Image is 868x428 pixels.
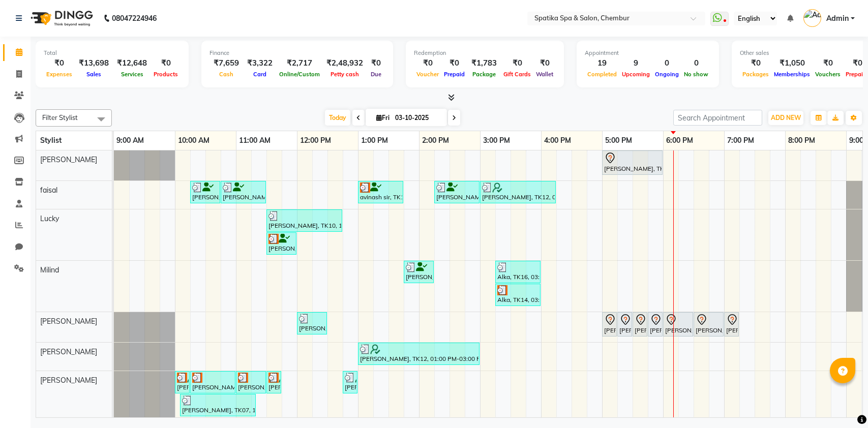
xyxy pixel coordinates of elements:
[405,262,433,282] div: [PERSON_NAME], TK13, 01:45 PM-02:15 PM, Classic Foot Massage
[533,71,556,78] span: Wallet
[649,314,662,335] div: [PERSON_NAME], TK08, 05:45 PM-06:00 PM, Cut And File
[501,71,533,78] span: Gift Cards
[496,262,540,282] div: Alka, TK16, 03:15 PM-04:00 PM, Classic Pedicure
[40,265,59,274] span: Milind
[664,133,696,148] a: 6:00 PM
[222,182,265,202] div: [PERSON_NAME], TK04, 10:45 AM-11:30 AM, [DEMOGRAPHIC_DATA]-Blow Dry With Shampoo - Hair Up To Sho...
[267,234,295,253] div: [PERSON_NAME], TK02, 11:30 AM-12:00 PM, Head Massage-Coconut / Olive / Almond Oil 30 Mins
[420,133,452,148] a: 2:00 PM
[585,71,619,78] span: Completed
[75,57,113,69] div: ₹13,698
[209,49,385,57] div: Finance
[481,182,555,202] div: [PERSON_NAME], TK12, 03:00 PM-04:15 PM, [DEMOGRAPHIC_DATA]-Haircuts,[DEMOGRAPHIC_DATA]-Hair Wash ...
[414,71,441,78] span: Voucher
[367,57,385,69] div: ₹0
[725,314,738,335] div: [PERSON_NAME], TK08, 07:00 PM-07:15 PM, Eyebrows
[114,133,146,148] a: 9:00 AM
[673,110,762,126] input: Search Appointment
[322,57,367,69] div: ₹2,48,932
[44,57,75,69] div: ₹0
[414,49,556,57] div: Redemption
[236,133,273,148] a: 11:00 AM
[113,57,151,69] div: ₹12,648
[542,133,574,148] a: 4:00 PM
[40,376,97,385] span: [PERSON_NAME]
[176,373,189,392] div: [PERSON_NAME], TK06, 10:00 AM-10:15 AM, Eyebrows
[585,49,711,57] div: Appointment
[175,133,212,148] a: 10:00 AM
[359,344,478,363] div: [PERSON_NAME], TK12, 01:00 PM-03:00 PM, Kanpeki Dtan face and neck,Premium Wax-Full Arms,Premium ...
[695,314,723,335] div: [PERSON_NAME], TK08, 06:30 PM-07:00 PM, Premium Wax-Full Legs
[414,57,441,69] div: ₹0
[42,113,78,121] span: Filter Stylist
[441,57,467,69] div: ₹0
[359,182,402,202] div: avinash sir, TK11, 01:00 PM-01:45 PM, Haircuts
[84,71,104,78] span: Sales
[40,136,62,145] span: Stylist
[267,211,341,230] div: [PERSON_NAME], TK10, 11:30 AM-12:45 PM, Head Massage-Coconut / Olive / Almond Oil 30 Mins,[DEMOGR...
[768,111,803,125] button: ADD NEW
[470,71,498,78] span: Package
[634,314,646,335] div: [PERSON_NAME], TK08, 05:30 PM-05:45 PM, Eyebrows
[441,71,467,78] span: Prepaid
[496,285,540,304] div: Alka, TK14, 03:15 PM-04:00 PM, Classic Pedicure
[40,214,59,223] span: Lucky
[392,110,443,126] input: 2025-10-03
[237,373,265,392] div: [PERSON_NAME], TK01, 11:00 AM-11:30 AM, Classic Manicure
[771,71,813,78] span: Memberships
[277,57,322,69] div: ₹2,717
[181,395,255,415] div: [PERSON_NAME], TK07, 10:05 AM-11:20 AM, Classic Manicure,Classic Pedicure
[267,373,280,392] div: [PERSON_NAME], TK05, 11:30 AM-11:45 AM, Eyebrows
[118,71,146,78] span: Services
[825,387,858,418] iframe: chat widget
[191,182,219,202] div: [PERSON_NAME], TK04, 10:15 AM-10:45 AM, [DEMOGRAPHIC_DATA]-Hair Wash Up To Waist
[191,373,234,392] div: [PERSON_NAME], TK01, 10:15 AM-11:00 AM, Classic Pedicure
[277,71,322,78] span: Online/Custom
[603,314,616,335] div: [PERSON_NAME], TK08, 05:00 PM-05:15 PM, Cut And File
[618,314,631,335] div: [PERSON_NAME], TK03, 05:15 PM-05:30 PM, Eyebrows
[298,314,326,333] div: [PERSON_NAME], TK09, 12:00 PM-12:30 PM, Eyebrows,[GEOGRAPHIC_DATA]
[826,13,849,24] span: Admin
[771,114,801,121] span: ADD NEW
[603,133,635,148] a: 5:00 PM
[725,133,757,148] a: 7:00 PM
[26,4,96,33] img: logo
[771,57,813,69] div: ₹1,050
[740,57,771,69] div: ₹0
[681,57,711,69] div: 0
[325,110,350,126] span: Today
[358,133,391,148] a: 1:00 PM
[217,71,236,78] span: Cash
[344,373,356,392] div: [PERSON_NAME], TK12, 12:45 PM-01:00 PM, Eyebrows
[740,71,771,78] span: Packages
[803,9,821,27] img: Admin
[585,57,619,69] div: 19
[374,114,392,121] span: Fri
[40,317,97,326] span: [PERSON_NAME]
[786,133,818,148] a: 8:00 PM
[619,57,652,69] div: 9
[243,57,277,69] div: ₹3,322
[368,71,384,78] span: Due
[664,314,692,335] div: [PERSON_NAME], TK08, 06:00 PM-06:30 PM, Premium Wax-Full Arms
[619,71,652,78] span: Upcoming
[44,71,75,78] span: Expenses
[112,4,157,33] b: 08047224946
[435,182,478,202] div: [PERSON_NAME], TK13, 02:15 PM-03:00 PM, Haircuts
[501,57,533,69] div: ₹0
[251,71,269,78] span: Card
[533,57,556,69] div: ₹0
[40,186,57,195] span: faisal
[481,133,513,148] a: 3:00 PM
[209,57,243,69] div: ₹7,659
[681,71,711,78] span: No show
[40,347,97,356] span: [PERSON_NAME]
[652,71,681,78] span: Ongoing
[603,152,662,173] div: [PERSON_NAME], TK15, 05:00 PM-06:00 PM, [DEMOGRAPHIC_DATA]- Moroccan- Hair Spa Upto Neck
[813,57,843,69] div: ₹0
[813,71,843,78] span: Vouchers
[40,155,97,164] span: [PERSON_NAME]
[297,133,334,148] a: 12:00 PM
[328,71,362,78] span: Petty cash
[151,71,181,78] span: Products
